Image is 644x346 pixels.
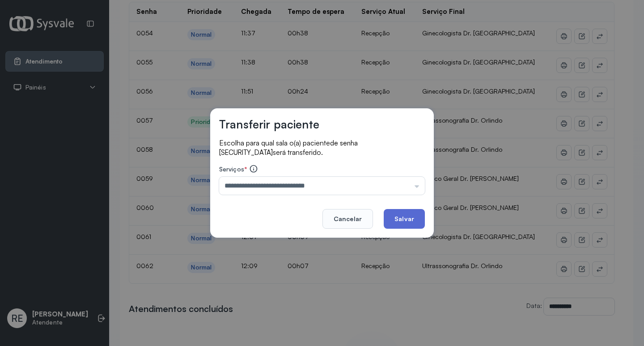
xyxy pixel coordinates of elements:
[219,165,244,173] span: Serviços
[322,209,373,229] button: Cancelar
[219,139,358,157] span: de senha [SECURITY_DATA]
[384,209,425,229] button: Salvar
[219,117,319,131] h3: Transferir paciente
[219,138,425,157] p: Escolha para qual sala o(a) paciente será transferido.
